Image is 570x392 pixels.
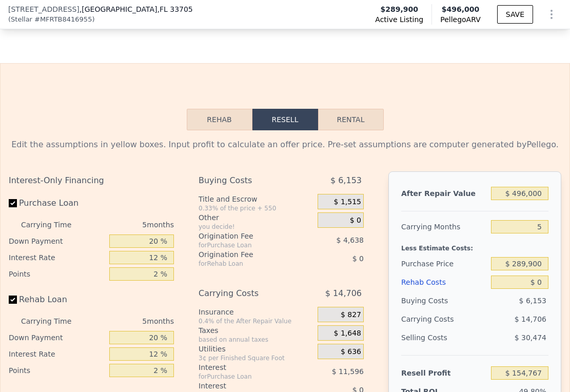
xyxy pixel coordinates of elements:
[21,217,77,233] div: Carrying Time
[541,4,562,25] button: Show Options
[401,254,487,273] div: Purchase Price
[199,362,295,373] div: Interest
[9,171,174,190] div: Interest-Only Financing
[352,254,364,263] span: $ 0
[334,198,361,207] span: $ 1,515
[9,199,17,207] input: Purchase Loan
[157,5,192,13] span: , FL 33705
[9,329,105,346] div: Down Payment
[401,218,487,236] div: Carrying Months
[9,290,105,309] label: Rehab Loan
[497,5,533,24] button: SAVE
[81,217,174,233] div: 5 months
[199,241,295,249] div: for Purchase Loan
[515,334,546,342] span: $ 30,474
[332,367,364,376] span: $ 11,596
[9,194,105,212] label: Purchase Loan
[199,381,295,391] div: Interest
[9,249,105,266] div: Interest Rate
[325,284,362,303] span: $ 14,706
[440,14,481,25] span: Pellego ARV
[334,329,361,338] span: $ 1,648
[519,297,546,305] span: $ 6,153
[401,184,487,203] div: After Repair Value
[199,194,313,204] div: Title and Escrow
[199,204,313,212] div: 0.33% of the price + 550
[515,315,546,323] span: $ 14,706
[341,347,361,357] span: $ 636
[34,14,92,25] span: # MFRTB8416955
[375,14,423,25] span: Active Listing
[8,14,95,25] div: ( )
[187,109,252,130] button: Rehab
[199,231,295,241] div: Origination Fee
[9,266,105,282] div: Points
[318,109,384,130] button: Rental
[80,4,193,14] span: , [GEOGRAPHIC_DATA]
[9,346,105,362] div: Interest Rate
[81,313,174,329] div: 5 months
[9,139,561,151] div: Edit the assumptions in yellow boxes. Input profit to calculate an offer price. Pre-set assumptio...
[330,171,362,190] span: $ 6,153
[199,171,295,190] div: Buying Costs
[199,284,295,303] div: Carrying Costs
[381,4,419,14] span: $289,900
[442,5,480,13] span: $496,000
[199,373,295,381] div: for Purchase Loan
[9,362,105,379] div: Points
[9,296,17,304] input: Rehab Loan
[401,273,487,291] div: Rehab Costs
[9,233,105,249] div: Down Payment
[341,310,361,320] span: $ 827
[199,325,313,336] div: Taxes
[199,354,313,362] div: 3¢ per Finished Square Foot
[199,307,313,317] div: Insurance
[199,317,313,325] div: 0.4% of the After Repair Value
[337,236,364,244] span: $ 4,638
[199,344,313,354] div: Utilities
[401,328,487,347] div: Selling Costs
[11,14,32,25] span: Stellar
[401,291,487,310] div: Buying Costs
[401,236,548,254] div: Less Estimate Costs:
[199,249,295,260] div: Origination Fee
[199,223,313,231] div: you decide!
[199,336,313,344] div: based on annual taxes
[199,260,295,268] div: for Rehab Loan
[8,4,80,14] span: [STREET_ADDRESS]
[21,313,77,329] div: Carrying Time
[401,310,455,328] div: Carrying Costs
[252,109,318,130] button: Resell
[350,216,361,225] span: $ 0
[401,364,487,382] div: Resell Profit
[199,212,313,223] div: Other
